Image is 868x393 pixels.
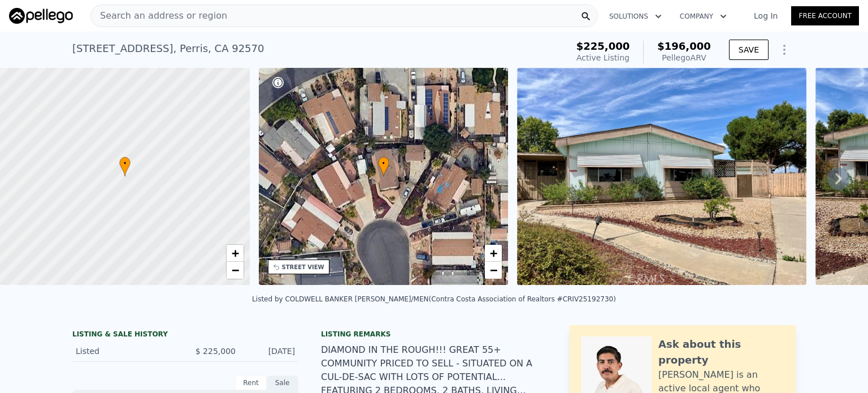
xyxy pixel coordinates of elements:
img: Sale: 167587837 Parcel: 26750814 [517,68,806,285]
span: $225,000 [576,40,630,52]
div: Listed by COLDWELL BANKER [PERSON_NAME]/MEN (Contra Costa Association of Realtors #CRIV25192730) [252,295,616,303]
img: Pellego [9,8,73,24]
span: − [490,263,497,277]
div: Ask about this property [658,336,784,368]
div: [STREET_ADDRESS] , Perris , CA 92570 [72,41,264,57]
a: Zoom in [485,245,502,262]
div: Rent [235,375,267,390]
span: Active Listing [576,53,630,62]
button: SAVE [729,40,769,60]
div: STREET VIEW [282,263,324,271]
span: $ 225,000 [196,347,236,356]
div: Listing remarks [321,330,547,339]
div: Sale [267,375,298,390]
a: Zoom in [227,245,244,262]
span: + [490,246,497,260]
span: • [119,158,131,169]
span: $196,000 [657,40,711,52]
a: Zoom out [227,262,244,279]
span: • [378,158,389,169]
div: • [119,157,131,176]
a: Log In [740,10,791,21]
a: Zoom out [485,262,502,279]
span: + [231,246,238,260]
div: • [378,157,389,176]
button: Solutions [600,6,671,27]
div: [DATE] [245,346,295,357]
button: Company [671,6,736,27]
div: LISTING & SALE HISTORY [72,330,298,341]
span: Search an address or region [91,9,227,23]
span: − [231,263,238,277]
div: Pellego ARV [657,52,711,63]
a: Free Account [791,6,859,25]
button: Show Options [773,38,796,61]
div: Listed [76,346,176,357]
